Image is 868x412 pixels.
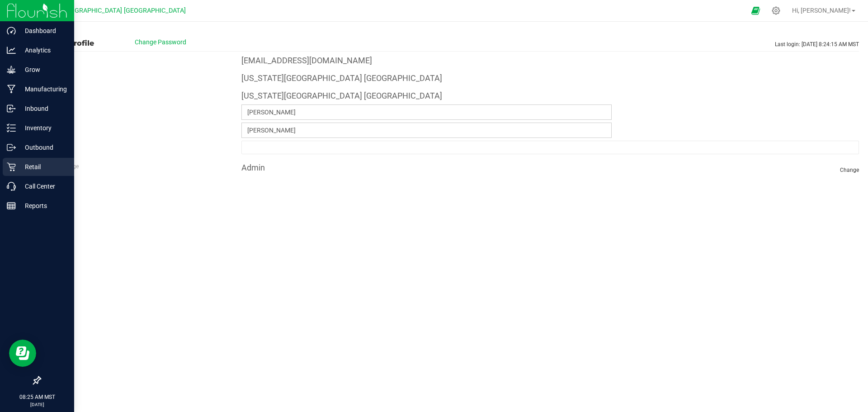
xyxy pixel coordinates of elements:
span: Change [840,166,859,174]
inline-svg: Analytics [7,46,16,55]
p: Manufacturing [16,84,70,95]
p: 08:25 AM MST [4,393,70,401]
p: Retail [16,161,70,172]
h4: [EMAIL_ADDRESS][DOMAIN_NAME] [241,56,372,65]
p: Dashboard [16,25,70,36]
p: Call Center [16,181,70,192]
span: [US_STATE][GEOGRAPHIC_DATA] [GEOGRAPHIC_DATA] [26,7,186,14]
span: Last login: [DATE] 8:24:15 AM MST [775,40,859,48]
p: Analytics [16,45,70,56]
button: Change Password [115,34,206,50]
inline-svg: Inbound [7,104,16,113]
span: Open Ecommerce Menu [745,2,766,19]
iframe: Resource center [9,340,36,367]
p: Reports [16,200,70,211]
p: Inventory [16,123,70,133]
span: Hi, [PERSON_NAME]! [792,7,851,14]
inline-svg: Dashboard [7,26,16,35]
p: Inbound [16,103,70,114]
h4: [US_STATE][GEOGRAPHIC_DATA] [GEOGRAPHIC_DATA] [241,91,859,100]
inline-svg: Manufacturing [7,85,16,94]
div: Manage settings [770,6,782,15]
p: Grow [16,64,70,75]
inline-svg: Inventory [7,123,16,133]
inline-svg: Retail [7,162,16,171]
input: Format: (999) 999-9999 [241,141,859,154]
h4: [US_STATE][GEOGRAPHIC_DATA] [GEOGRAPHIC_DATA] [241,74,442,83]
p: [DATE] [4,401,70,408]
inline-svg: Grow [7,65,16,74]
inline-svg: Reports [7,201,16,210]
span: Change Password [135,38,186,46]
inline-svg: Outbound [7,143,16,152]
inline-svg: Call Center [7,182,16,191]
h4: Admin [241,163,859,172]
p: Outbound [16,142,70,153]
